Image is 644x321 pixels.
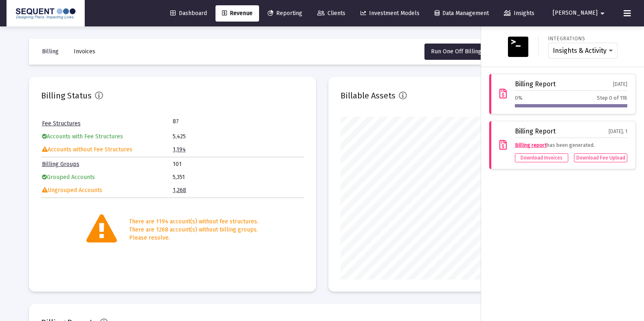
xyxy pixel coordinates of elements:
[164,5,213,22] a: Dashboard
[360,10,420,17] span: Investment Models
[261,5,309,22] a: Reporting
[553,10,598,17] span: [PERSON_NAME]
[268,10,302,17] span: Reporting
[543,5,617,21] button: [PERSON_NAME]
[215,5,259,22] a: Revenue
[317,10,345,17] span: Clients
[598,5,607,22] mat-icon: arrow_drop_down
[354,5,426,22] a: Investment Models
[13,5,79,22] img: Dashboard
[222,10,253,17] span: Revenue
[504,10,534,17] span: Insights
[170,10,207,17] span: Dashboard
[428,5,495,22] a: Data Management
[497,5,541,22] a: Insights
[311,5,352,22] a: Clients
[435,10,489,17] span: Data Management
